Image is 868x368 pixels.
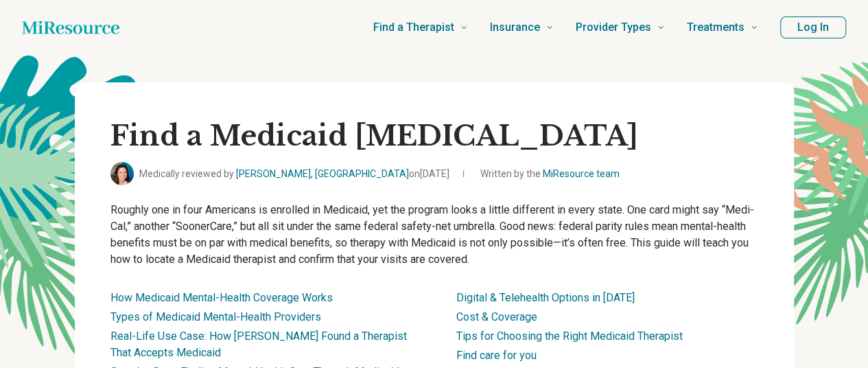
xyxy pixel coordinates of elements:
[543,168,620,179] a: MiResource team
[480,167,620,181] span: Written by the
[456,349,537,362] a: Find care for you
[409,168,449,179] span: on [DATE]
[456,310,537,323] a: Cost & Coverage
[490,18,540,37] span: Insurance
[456,291,635,304] a: Digital & Telehealth Options in [DATE]
[687,18,744,37] span: Treatments
[373,18,454,37] span: Find a Therapist
[236,168,409,179] a: [PERSON_NAME], [GEOGRAPHIC_DATA]
[110,202,758,268] p: Roughly one in four Americans is enrolled in Medicaid, yet the program looks a little different i...
[110,330,407,359] a: Real-Life Use Case: How [PERSON_NAME] Found a Therapist That Accepts Medicaid
[456,330,683,343] a: Tips for Choosing the Right Medicaid Therapist
[22,14,119,41] a: Home page
[110,291,333,304] a: How Medicaid Mental-Health Coverage Works
[780,16,846,38] button: Log In
[110,118,758,154] h1: Find a Medicaid [MEDICAL_DATA]
[576,18,651,37] span: Provider Types
[139,167,449,181] span: Medically reviewed by
[110,310,321,323] a: Types of Medicaid Mental-Health Providers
